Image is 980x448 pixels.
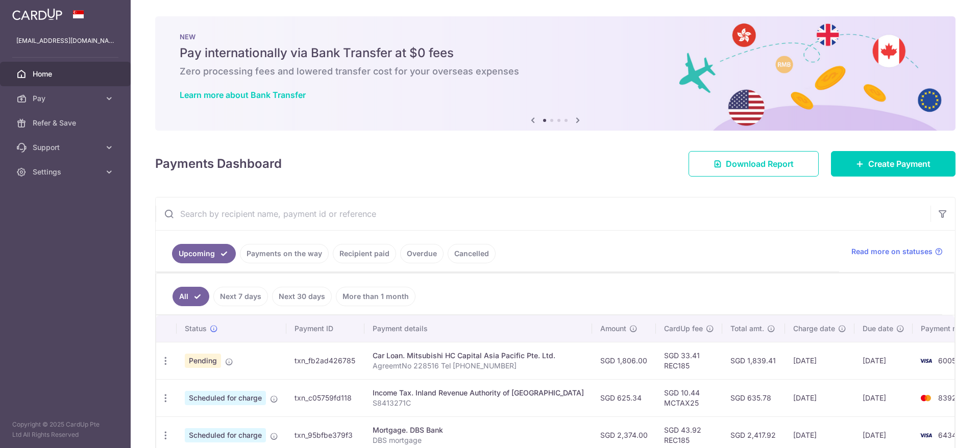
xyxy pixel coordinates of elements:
span: Settings [33,167,100,177]
span: CardUp fee [664,323,703,334]
a: Download Report [689,151,819,177]
td: SGD 1,839.41 [722,342,785,379]
a: Overdue [400,244,444,263]
span: Support [33,142,100,153]
a: Learn more about Bank Transfer [180,90,306,100]
a: All [173,287,209,306]
td: SGD 33.41 REC185 [656,342,722,379]
span: Read more on statuses [851,246,933,257]
div: Income Tax. Inland Revenue Authority of [GEOGRAPHIC_DATA] [373,388,584,398]
a: Recipient paid [333,244,396,263]
span: Scheduled for charge [185,391,266,405]
a: Next 30 days [272,287,332,306]
td: [DATE] [785,379,854,416]
span: Due date [863,323,893,334]
span: Refer & Save [33,118,100,128]
a: Create Payment [831,151,955,177]
td: [DATE] [854,342,913,379]
span: Charge date [793,323,835,334]
img: CardUp [12,8,62,20]
span: Scheduled for charge [185,428,266,442]
span: 6005 [938,356,956,365]
td: txn_fb2ad426785 [286,342,364,379]
p: [EMAIL_ADDRESS][DOMAIN_NAME] [16,36,114,46]
p: NEW [180,33,931,41]
span: Home [33,69,100,79]
span: 6434 [938,431,957,439]
p: AgreemtNo 228516 Tel [PHONE_NUMBER] [373,361,584,371]
span: Create Payment [868,158,930,170]
a: Cancelled [448,244,496,263]
img: Bank transfer banner [155,16,955,131]
img: Bank Card [916,355,936,367]
td: [DATE] [785,342,854,379]
p: DBS mortgage [373,435,584,445]
span: Total amt. [730,323,764,334]
a: More than 1 month [336,287,415,306]
span: 8392 [938,393,957,402]
a: Next 7 days [213,287,268,306]
a: Upcoming [172,244,236,263]
span: Download Report [726,158,794,170]
a: Read more on statuses [851,246,943,257]
h4: Payments Dashboard [155,155,282,173]
img: Bank Card [916,429,936,441]
input: Search by recipient name, payment id or reference [156,197,930,230]
a: Payments on the way [240,244,329,263]
span: Amount [600,323,626,334]
td: SGD 635.78 [722,379,785,416]
td: SGD 1,806.00 [592,342,656,379]
p: S8413271C [373,398,584,408]
span: Status [185,323,207,334]
th: Payment details [364,315,592,342]
td: SGD 625.34 [592,379,656,416]
th: Payment ID [286,315,364,342]
span: Pay [33,93,100,104]
td: txn_c05759fd118 [286,379,364,416]
img: Bank Card [916,392,936,404]
h6: Zero processing fees and lowered transfer cost for your overseas expenses [180,65,931,78]
div: Mortgage. DBS Bank [373,425,584,435]
td: SGD 10.44 MCTAX25 [656,379,722,416]
div: Car Loan. Mitsubishi HC Capital Asia Pacific Pte. Ltd. [373,351,584,361]
td: [DATE] [854,379,913,416]
span: Pending [185,354,221,368]
h5: Pay internationally via Bank Transfer at $0 fees [180,45,931,61]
